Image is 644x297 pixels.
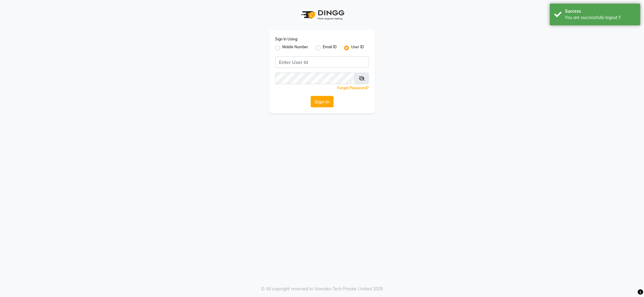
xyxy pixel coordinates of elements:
[311,96,334,107] button: Sign In
[323,44,337,52] label: Email ID
[275,36,298,42] label: Sign In Using:
[283,44,309,52] label: Mobile Number
[565,14,636,21] div: You are successfully logout !!
[298,6,346,24] img: logo1.svg
[565,8,636,14] div: Success
[351,44,364,52] label: User ID
[275,73,355,84] input: Username
[338,86,369,90] a: Forgot Password?
[275,56,369,68] input: Username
